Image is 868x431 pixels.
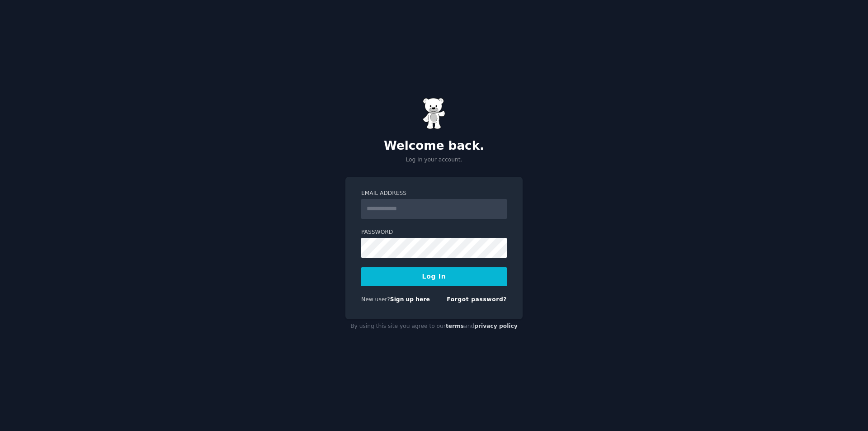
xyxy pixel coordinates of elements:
div: By using this site you agree to our and [345,319,523,334]
label: Email Address [361,189,507,198]
a: privacy policy [474,323,518,329]
a: terms [446,323,464,329]
button: Log In [361,267,507,286]
a: Forgot password? [447,296,507,303]
h2: Welcome back. [345,139,523,153]
img: Gummy Bear [423,98,445,129]
a: Sign up here [390,296,430,303]
label: Password [361,228,507,237]
span: New user? [361,296,390,303]
p: Log in your account. [345,156,523,164]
